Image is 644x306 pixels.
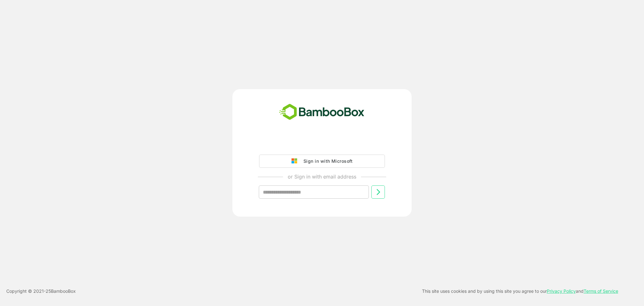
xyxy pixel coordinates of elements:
[256,137,388,151] iframe: Sign in with Google Button
[259,155,385,168] button: Sign in with Microsoft
[547,288,576,294] a: Privacy Policy
[422,287,618,295] p: This site uses cookies and by using this site you agree to our and
[291,158,300,164] img: google
[6,287,76,295] p: Copyright © 2021- 25 BambooBox
[300,157,353,165] div: Sign in with Microsoft
[276,102,368,122] img: bamboobox
[288,173,356,180] p: or Sign in with email address
[584,288,618,294] a: Terms of Service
